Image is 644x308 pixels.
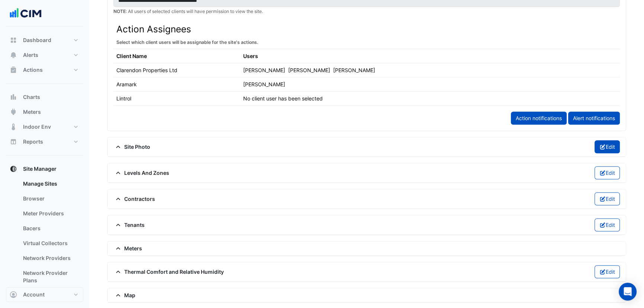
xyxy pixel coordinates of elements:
[113,195,155,203] span: Contractors
[113,49,240,63] th: Client Name
[595,265,620,278] button: Edit
[17,266,83,288] a: Network Provider Plans
[113,244,142,252] span: Meters
[240,49,493,63] th: Users
[10,165,17,173] app-icon: Site Manager
[10,123,17,131] app-icon: Indoor Env
[333,66,375,74] div: [PERSON_NAME]
[116,94,131,102] div: Lintrol
[568,112,620,125] a: Alert notifications
[10,66,17,74] app-icon: Actions
[10,93,17,101] app-icon: Charts
[17,206,83,221] a: Meter Providers
[23,93,40,101] span: Charts
[243,66,285,74] div: [PERSON_NAME]
[23,291,45,298] span: Account
[6,90,83,105] button: Charts
[595,166,620,179] button: Edit
[595,140,620,153] button: Edit
[116,39,258,45] small: Select which client users will be assignable for the site's actions.
[23,108,41,116] span: Meters
[240,92,493,106] td: No client user has been selected
[17,236,83,251] a: Virtual Collectors
[6,287,83,302] button: Account
[6,48,83,62] button: Alerts
[6,105,83,119] button: Meters
[17,251,83,266] a: Network Providers
[10,138,17,145] app-icon: Reports
[17,191,83,206] a: Browser
[6,62,83,77] button: Actions
[113,291,135,299] span: Map
[6,33,83,48] button: Dashboard
[595,192,620,205] button: Edit
[6,119,83,134] button: Indoor Env
[23,123,51,131] span: Indoor Env
[23,66,43,74] span: Actions
[23,138,43,145] span: Reports
[619,283,637,301] div: Open Intercom Messenger
[23,165,57,173] span: Site Manager
[23,36,51,44] span: Dashboard
[511,112,567,125] a: Action notifications
[243,80,285,88] div: [PERSON_NAME]
[113,221,145,229] span: Tenants
[113,169,169,177] span: Levels And Zones
[10,51,17,59] app-icon: Alerts
[10,108,17,116] app-icon: Meters
[6,134,83,149] button: Reports
[595,218,620,231] button: Edit
[10,36,17,44] app-icon: Dashboard
[17,176,83,191] a: Manage Sites
[6,161,83,176] button: Site Manager
[113,9,263,14] small: : All users of selected clients will have permission to view the site.
[23,51,38,59] span: Alerts
[9,6,42,21] img: Company Logo
[113,9,126,14] strong: NOTE
[113,143,150,151] span: Site Photo
[116,24,617,35] h3: Action Assignees
[17,221,83,236] a: Bacers
[116,66,177,74] div: Clarendon Properties Ltd
[116,80,137,88] div: Aramark
[113,268,224,276] span: Thermal Comfort and Relative Humidity
[288,66,330,74] div: [PERSON_NAME]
